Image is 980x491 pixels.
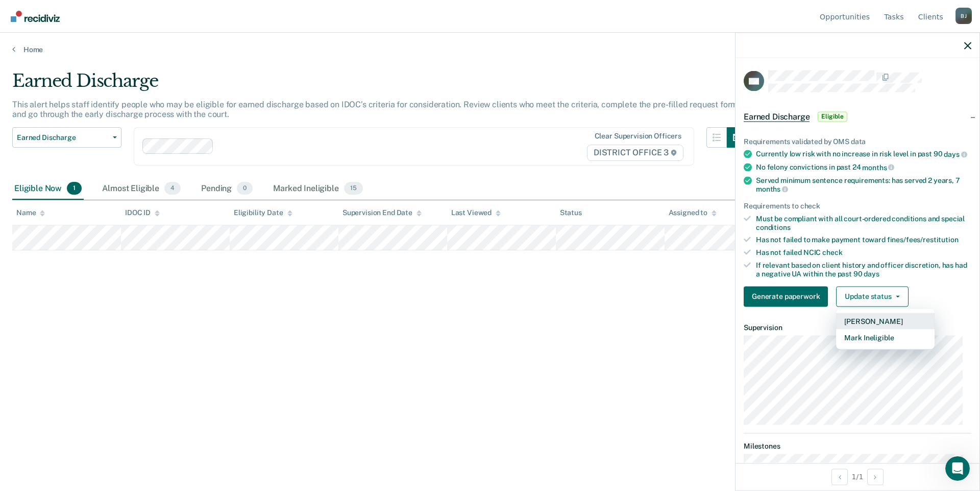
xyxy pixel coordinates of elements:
[744,286,832,307] a: Navigate to form link
[744,286,828,307] button: Generate paperwork
[955,8,972,24] button: Profile dropdown button
[867,469,884,485] button: Next Opportunity
[17,133,109,142] span: Earned Discharge
[100,178,183,200] div: Almost Eligible
[164,182,181,195] span: 4
[344,182,363,195] span: 15
[451,208,501,217] div: Last Viewed
[756,214,971,231] div: Must be compliant with all court-ordered conditions and special
[744,111,810,122] span: Earned Discharge
[744,441,971,450] dt: Milestones
[16,208,45,217] div: Name
[945,456,970,481] iframe: Intercom live chat
[836,329,935,345] button: Mark Ineligible
[669,208,717,217] div: Assigned to
[818,111,847,122] span: Eligible
[756,176,971,193] div: Served minimum sentence requirements: has served 2 years, 7
[234,208,292,217] div: Eligibility Date
[864,269,879,277] span: days
[756,261,971,278] div: If relevant based on client history and officer discretion, has had a negative UA within the past 90
[887,236,959,244] span: fines/fees/restitution
[744,323,971,332] dt: Supervision
[756,185,788,193] span: months
[12,178,84,200] div: Eligible Now
[836,313,935,329] button: [PERSON_NAME]
[271,178,364,200] div: Marked Ineligible
[199,178,255,200] div: Pending
[955,8,972,24] div: B J
[822,248,842,256] span: check
[944,150,967,158] span: days
[560,208,582,217] div: Status
[67,182,82,195] span: 1
[744,137,971,146] div: Requirements validated by OMS data
[831,469,848,485] button: Previous Opportunity
[756,223,791,231] span: conditions
[125,208,160,217] div: IDOC ID
[11,11,60,22] img: Recidiviz
[756,236,971,244] div: Has not failed to make payment toward
[12,45,968,54] a: Home
[744,201,971,210] div: Requirements to check
[862,163,894,171] span: months
[756,248,971,257] div: Has not failed NCIC
[836,286,908,307] button: Update status
[587,145,683,161] span: DISTRICT OFFICE 3
[836,309,935,349] div: Dropdown Menu
[342,208,422,217] div: Supervision End Date
[736,100,979,133] div: Earned DischargeEligible
[756,162,971,172] div: No felony convictions in past 24
[12,71,747,100] div: Earned Discharge
[756,150,971,159] div: Currently low risk with no increase in risk level in past 90
[12,100,740,119] p: This alert helps staff identify people who may be eligible for earned discharge based on IDOC’s c...
[736,463,979,490] div: 1 / 1
[595,132,681,141] div: Clear supervision officers
[237,182,253,195] span: 0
